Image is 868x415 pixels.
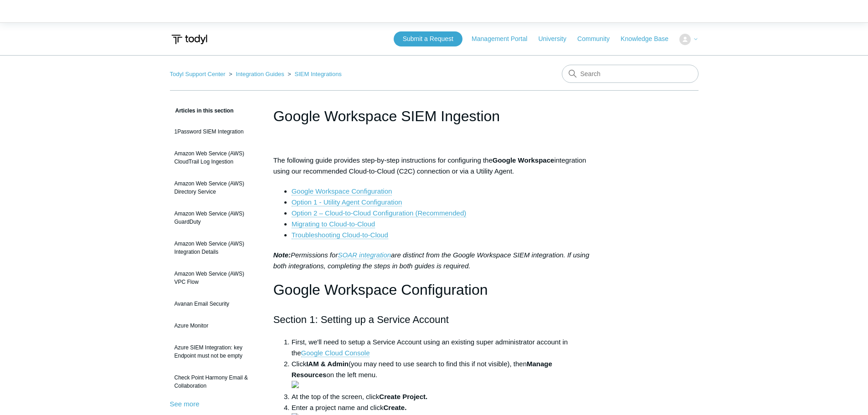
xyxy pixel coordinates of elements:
em: Permissions for are distinct from the Google Workspace SIEM integration. If using both integratio... [273,251,590,270]
a: Amazon Web Service (AWS) Directory Service [170,175,260,200]
input: Search [562,65,699,83]
a: Todyl Support Center [170,71,226,77]
a: Knowledge Base [621,34,678,44]
h1: Google Workspace Configuration [273,278,595,302]
li: SIEM Integrations [286,71,342,77]
span: Articles in this section [170,108,234,114]
a: Avanan Email Security [170,295,260,313]
a: Amazon Web Service (AWS) GuardDuty [170,205,260,231]
a: Community [577,34,619,44]
strong: Google Workspace [493,156,555,164]
a: SOAR integration [338,251,391,259]
img: 40195907996051 [292,381,299,388]
a: Management Portal [472,34,536,44]
li: Click (you may need to use search to find this if not visible), then on the left menu. [292,359,595,391]
h2: Section 1: Setting up a Service Account [273,312,595,328]
strong: Create Project. [379,393,427,400]
li: Integration Guides [227,71,286,77]
li: At the top of the screen, click [292,391,595,402]
strong: IAM & Admin [306,360,349,368]
a: Azure SIEM Integration: key Endpoint must not be empty [170,339,260,364]
a: 1Password SIEM Integration [170,123,260,140]
img: Todyl Support Center Help Center home page [170,31,209,48]
a: See more [170,400,200,408]
a: University [538,34,575,44]
a: Google Workspace Configuration [292,187,392,195]
a: Check Point Harmony Email & Collaboration [170,369,260,395]
a: Troubleshooting Cloud-to-Cloud [292,231,388,239]
a: Google Cloud Console [301,349,370,357]
a: Amazon Web Service (AWS) CloudTrail Log Ingestion [170,145,260,170]
a: Submit a Request [394,31,462,46]
a: Option 1 - Utility Agent Configuration [292,198,402,206]
a: Integration Guides [236,71,284,77]
strong: Note: [273,251,291,259]
span: The following guide provides step-by-step instructions for configuring the integration using our ... [273,156,586,175]
h1: Google Workspace SIEM Ingestion [273,105,595,127]
li: First, we'll need to setup a Service Account using an existing super administrator account in the [292,337,595,359]
a: Amazon Web Service (AWS) VPC Flow [170,265,260,291]
a: Option 2 – Cloud-to-Cloud Configuration (Recommended) [292,209,467,217]
a: Amazon Web Service (AWS) Integration Details [170,235,260,261]
a: Azure Monitor [170,317,260,334]
a: SIEM Integrations [295,71,342,77]
a: Migrating to Cloud-to-Cloud [292,220,375,228]
li: Todyl Support Center [170,71,227,77]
